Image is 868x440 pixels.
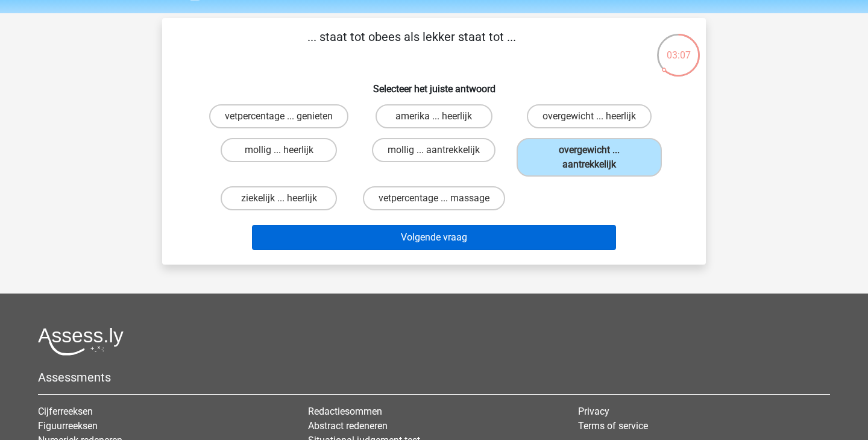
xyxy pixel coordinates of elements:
[578,420,648,432] a: Terms of service
[38,370,830,385] h5: Assessments
[181,28,641,64] p: ... staat tot obees als lekker staat tot ...
[252,225,617,250] button: Volgende vraag
[578,406,609,417] a: Privacy
[38,327,124,356] img: Assessly logo
[181,74,687,95] h6: Selecteer het juiste antwoord
[308,420,388,432] a: Abstract redeneren
[209,104,348,128] label: vetpercentage ... genieten
[517,138,662,177] label: overgewicht ... aantrekkelijk
[221,138,337,162] label: mollig ... heerlijk
[376,104,492,128] label: amerika ... heerlijk
[527,104,652,128] label: overgewicht ... heerlijk
[38,406,93,417] a: Cijferreeksen
[372,138,495,162] label: mollig ... aantrekkelijk
[38,420,98,432] a: Figuurreeksen
[656,33,701,63] div: 03:07
[308,406,382,417] a: Redactiesommen
[363,186,505,210] label: vetpercentage ... massage
[221,186,337,210] label: ziekelijk ... heerlijk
